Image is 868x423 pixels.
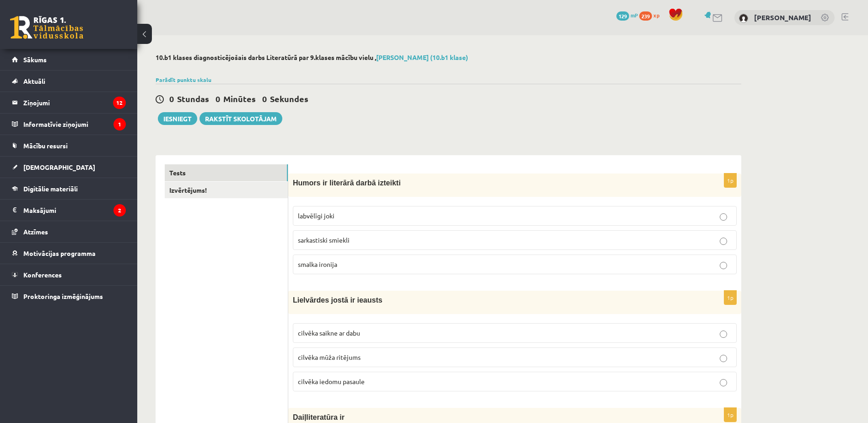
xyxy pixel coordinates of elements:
span: Humors ir literārā darbā izteikti [293,179,401,187]
a: Tests [165,164,288,181]
a: [PERSON_NAME] (10.b1 klase) [376,53,468,61]
i: 2 [113,204,126,217]
input: cilvēka saikne ar dabu [720,331,727,338]
span: 239 [639,11,652,21]
span: Mācību resursi [23,141,68,150]
a: Sākums [12,49,126,70]
span: Motivācijas programma [23,249,96,257]
span: xp [653,11,659,19]
legend: Ziņojumi [23,92,126,113]
input: labvēlīgi joki [720,213,727,221]
a: 129 mP [616,11,638,19]
a: Informatīvie ziņojumi1 [12,114,126,135]
input: cilvēka iedomu pasaule [720,379,727,386]
legend: Informatīvie ziņojumi [23,114,126,135]
legend: Maksājumi [23,200,126,221]
span: Lielvārdes jostā ir ieausts [293,296,383,304]
input: sarkastiski smiekli [720,238,727,245]
a: [PERSON_NAME] [754,13,811,22]
span: 0 [262,93,267,104]
p: 1p [724,407,737,422]
span: Proktoringa izmēģinājums [23,292,103,300]
span: 129 [616,11,629,21]
a: Atzīmes [12,221,126,242]
span: 0 [216,93,220,104]
span: [DEMOGRAPHIC_DATA] [23,163,95,171]
a: Mācību resursi [12,135,126,156]
span: Digitālie materiāli [23,184,78,193]
a: Izvērtējums! [165,182,288,199]
input: smalka ironija [720,262,727,269]
span: Sekundes [270,93,308,104]
input: cilvēka mūža ritējums [720,355,727,362]
span: Atzīmes [23,228,48,236]
span: cilvēka iedomu pasaule [298,377,365,385]
span: sarkastiski smiekli [298,236,350,244]
a: Aktuāli [12,70,126,92]
h2: 10.b1 klases diagnosticējošais darbs Literatūrā par 9.klases mācību vielu , [156,54,741,61]
a: Proktoringa izmēģinājums [12,286,126,307]
span: mP [631,11,638,19]
span: Sākums [23,55,47,64]
span: Minūtes [223,93,256,104]
a: Ziņojumi12 [12,92,126,113]
i: 1 [113,118,126,130]
a: Rakstīt skolotājam [199,112,282,125]
button: Iesniegt [158,112,197,125]
span: smalka ironija [298,260,337,268]
p: 1p [724,290,737,305]
img: Daniils Korņilovs [739,14,748,23]
a: Digitālie materiāli [12,178,126,199]
span: Stundas [177,93,209,104]
a: Maksājumi2 [12,200,126,221]
span: Konferences [23,271,62,279]
span: Daiļliteratūra ir [293,413,345,421]
span: cilvēka saikne ar dabu [298,329,360,337]
a: Konferences [12,264,126,285]
a: 239 xp [639,11,664,19]
i: 12 [113,97,126,109]
a: Motivācijas programma [12,243,126,264]
span: labvēlīgi joki [298,211,334,220]
a: [DEMOGRAPHIC_DATA] [12,157,126,178]
a: Parādīt punktu skalu [156,76,211,83]
span: cilvēka mūža ritējums [298,353,361,361]
p: 1p [724,173,737,188]
span: 0 [169,93,174,104]
a: Rīgas 1. Tālmācības vidusskola [10,16,83,39]
span: Aktuāli [23,77,45,85]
